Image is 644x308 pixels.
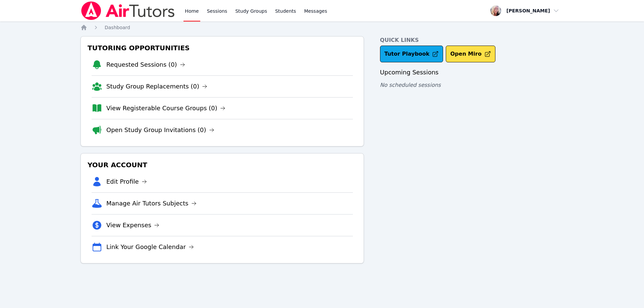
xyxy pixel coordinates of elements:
[105,24,130,31] a: Dashboard
[105,25,130,30] span: Dashboard
[106,104,225,113] a: View Registerable Course Groups (0)
[380,36,563,44] h4: Quick Links
[86,159,358,171] h3: Your Account
[106,177,147,186] a: Edit Profile
[106,242,194,252] a: Link Your Google Calendar
[80,24,563,31] nav: Breadcrumb
[380,46,443,62] a: Tutor Playbook
[80,1,175,20] img: Air Tutors
[86,42,358,54] h3: Tutoring Opportunities
[106,82,207,91] a: Study Group Replacements (0)
[380,68,563,77] h3: Upcoming Sessions
[106,125,214,135] a: Open Study Group Invitations (0)
[106,221,159,230] a: View Expenses
[304,8,327,14] span: Messages
[106,199,197,208] a: Manage Air Tutors Subjects
[380,82,441,88] span: No scheduled sessions
[106,60,185,69] a: Requested Sessions (0)
[446,46,495,62] button: Open Miro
